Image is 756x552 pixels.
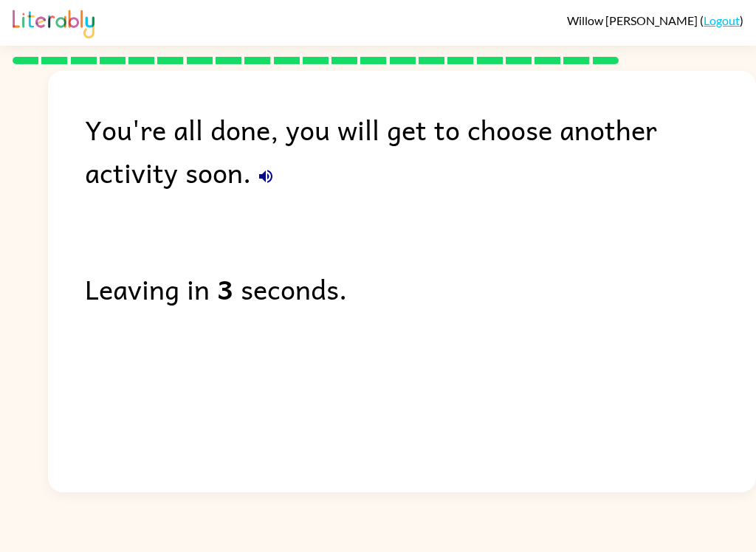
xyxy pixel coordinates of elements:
[567,13,743,27] div: ( )
[217,267,233,310] b: 3
[85,108,756,193] div: You're all done, you will get to choose another activity soon.
[704,13,740,27] a: Logout
[13,6,94,38] img: Literably
[85,267,756,310] div: Leaving in seconds.
[567,13,700,27] span: Willow [PERSON_NAME]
